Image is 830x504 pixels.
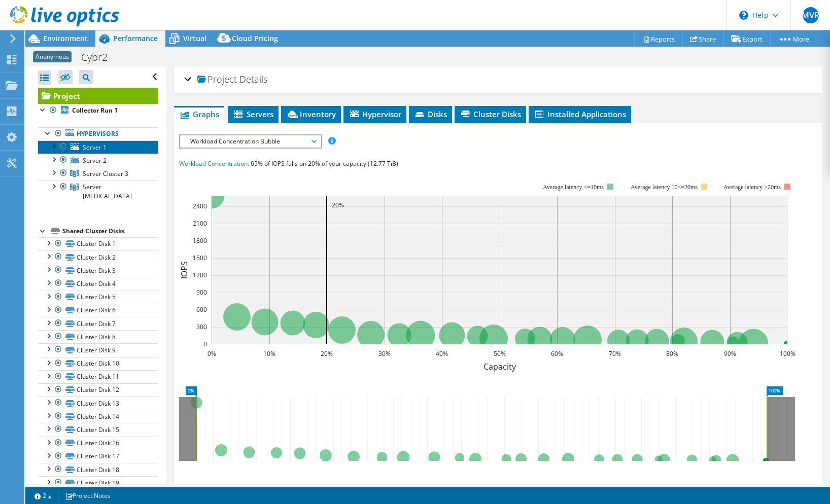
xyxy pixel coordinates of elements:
a: Cluster Disk 14 [38,410,158,423]
a: Cluster Disk 4 [38,277,158,290]
a: Project Notes [58,489,118,502]
tspan: Average latency 10<=20ms [631,184,698,191]
h1: Cybr2 [77,52,123,63]
text: Capacity [483,361,516,372]
span: MVR [803,7,819,23]
span: Servers [233,109,273,119]
span: Cluster Disks [460,109,521,119]
a: Cluster Disk 6 [38,304,158,317]
a: Cluster Disk 11 [38,370,158,383]
text: 50% [494,349,506,358]
text: 40% [436,349,448,358]
a: Cluster Disk 13 [38,397,158,410]
div: Shared Cluster Disks [62,225,158,237]
span: Performance [113,33,158,43]
text: 1500 [193,254,207,262]
text: 1200 [193,271,207,279]
span: Anonymous [33,51,72,62]
a: Cluster Disk 12 [38,383,158,397]
text: 600 [196,305,207,314]
text: 20% [321,349,333,358]
span: Virtual [183,33,206,43]
text: 0% [207,349,216,358]
span: Disks [414,109,447,119]
tspan: Average latency <=10ms [543,184,604,191]
a: Reports [634,31,683,47]
text: 100% [779,349,795,358]
text: 300 [196,322,207,331]
text: 2100 [193,219,207,228]
a: Export [723,31,771,47]
a: Cluster Disk 7 [38,317,158,330]
a: Cluster Disk 5 [38,291,158,304]
span: Graphs [179,109,219,119]
span: Workload Concentration Bubble [185,135,316,148]
a: Cluster Disk 16 [38,437,158,450]
text: 60% [551,349,563,358]
text: 2400 [193,202,207,210]
a: Server Cluster 3 [38,167,158,180]
span: Server 2 [83,156,107,165]
text: 90% [724,349,736,358]
span: Server [MEDICAL_DATA] [83,183,132,200]
text: 10% [263,349,275,358]
text: 30% [378,349,391,358]
text: 1800 [193,236,207,245]
a: More [770,31,817,47]
text: 20% [332,201,344,209]
span: Environment [43,33,88,43]
text: 0 [203,340,207,348]
a: Cluster Disk 15 [38,423,158,436]
text: IOPS [179,261,190,279]
a: Cluster Disk 17 [38,450,158,463]
span: Server Cluster 3 [83,169,128,178]
text: Average latency >20ms [723,184,780,191]
b: Collector Run 1 [72,106,118,115]
span: Installed Applications [534,109,626,119]
span: Inventory [286,109,336,119]
span: Hypervisor [349,109,401,119]
a: Server Cluster 5 [38,181,158,203]
span: 65% of IOPS falls on 20% of your capacity (12.77 TiB) [251,159,398,168]
a: Cluster Disk 3 [38,264,158,277]
a: Server 2 [38,154,158,167]
a: Cluster Disk 2 [38,250,158,264]
a: Collector Run 1 [38,104,158,117]
a: Cluster Disk 19 [38,476,158,489]
span: Cloud Pricing [232,33,278,43]
span: Details [239,73,267,85]
a: Project [38,88,158,104]
text: 900 [196,288,207,297]
span: Project [197,75,237,85]
span: Workload Concentration: [179,159,249,168]
a: Cluster Disk 9 [38,343,158,356]
a: Cluster Disk 8 [38,330,158,343]
svg: \n [739,11,748,20]
a: 2 [27,489,59,502]
text: 70% [609,349,621,358]
a: Server 1 [38,140,158,154]
text: 80% [666,349,678,358]
a: Cluster Disk 18 [38,463,158,476]
a: Cluster Disk 1 [38,237,158,250]
a: Hypervisors [38,127,158,140]
a: Share [682,31,724,47]
span: Server 1 [83,143,107,152]
a: Cluster Disk 10 [38,357,158,370]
